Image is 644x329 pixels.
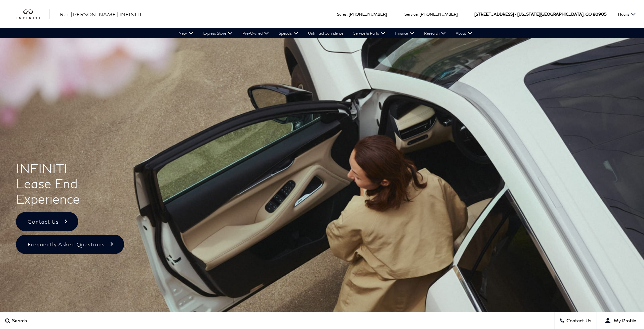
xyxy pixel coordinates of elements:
[17,9,50,20] img: INFINITI
[174,28,198,38] a: New
[611,318,636,324] span: My Profile
[16,212,78,231] a: Contact Us
[597,312,644,329] button: Open user profile menu
[404,12,417,17] span: Service
[390,28,419,38] a: Finance
[419,12,458,17] a: [PHONE_NUMBER]
[337,12,347,17] span: Sales
[419,28,451,38] a: Research
[174,28,477,38] nav: Main Navigation
[303,28,348,38] a: Unlimited Confidence
[451,28,477,38] a: About
[274,28,303,38] a: Specials
[60,11,141,17] span: Red [PERSON_NAME] INFINITI
[474,12,606,17] a: [STREET_ADDRESS] • [US_STATE][GEOGRAPHIC_DATA], CO 80905
[565,318,591,324] span: Contact Us
[348,28,390,38] a: Service & Parts
[417,12,418,17] span: :
[238,28,274,38] a: Pre-Owned
[198,28,238,38] a: Express Store
[17,9,50,20] a: infiniti
[16,235,124,254] a: Frequently Asked Questions
[349,12,387,17] a: [PHONE_NUMBER]
[60,10,141,18] a: Red [PERSON_NAME] INFINITI
[10,318,27,324] span: Search
[347,12,348,17] span: :
[16,161,124,206] h1: INFINITI Lease End Experience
